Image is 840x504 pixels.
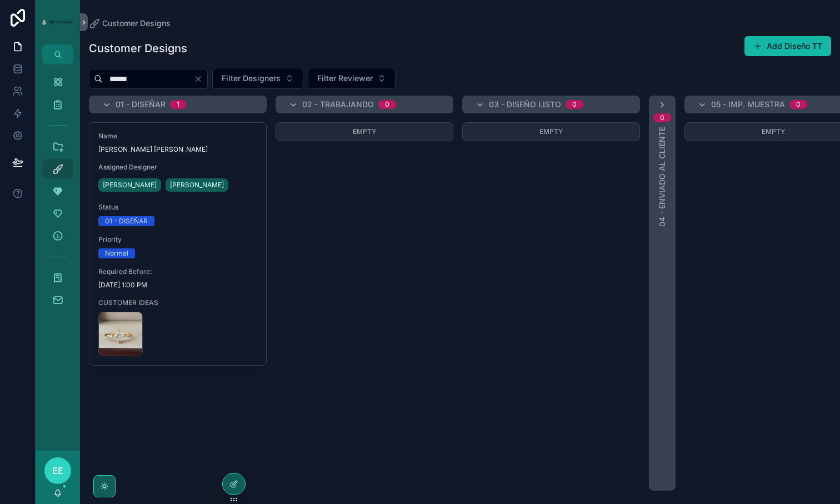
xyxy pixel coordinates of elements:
span: [PERSON_NAME] [170,181,224,189]
span: 02 - TRABAJANDO [302,99,374,110]
span: Filter Designers [222,73,281,84]
span: Priority [98,235,257,244]
span: CUSTOMER IDEAS [98,298,257,307]
span: [PERSON_NAME] [PERSON_NAME] [98,145,257,154]
span: Empty [762,127,785,136]
span: [DATE] 1:00 PM [98,281,257,290]
span: Assigned Designer [98,163,257,172]
span: EE [52,464,63,477]
span: 05 - IMP. MUESTRA [711,99,785,110]
button: Select Button [308,68,396,89]
div: scrollable content [36,64,80,325]
div: 0 [385,100,389,109]
span: Empty [353,127,376,136]
div: 0 [660,113,664,122]
a: Customer Designs [89,18,171,29]
img: App logo [42,19,73,25]
span: Customer Designs [102,18,171,29]
span: 01 - DISEÑAR [116,99,166,110]
h1: Customer Designs [89,41,187,56]
a: Name[PERSON_NAME] [PERSON_NAME]Assigned Designer[PERSON_NAME][PERSON_NAME]Status01 - DISEÑARPrior... [89,122,267,366]
span: Empty [539,127,563,136]
div: 0 [796,100,801,109]
div: 1 [177,100,179,109]
div: 0 [572,100,577,109]
div: 01 - DISEÑAR [105,216,148,226]
span: Filter Reviewer [317,73,373,84]
span: Name [98,132,257,141]
span: 03 - DISEÑO LISTO [489,99,561,110]
span: [PERSON_NAME] [103,181,157,189]
button: Add Diseño TT [744,36,831,56]
span: Status [98,203,257,212]
span: Required Before: [98,267,257,276]
div: Normal [105,248,128,258]
button: Select Button [212,68,303,89]
span: 04 - ENVIADO AL CLIENTE [657,127,668,227]
button: Clear [194,74,207,83]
